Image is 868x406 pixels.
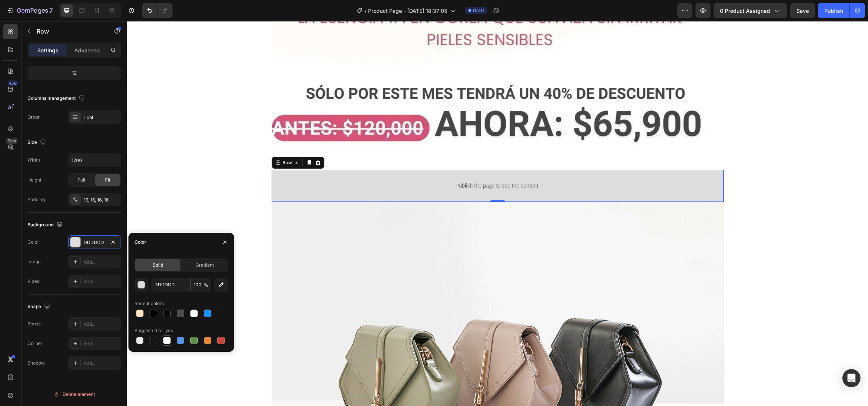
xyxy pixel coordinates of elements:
[790,3,815,18] button: Save
[29,68,119,78] div: 12
[28,302,52,312] div: Shape
[7,80,18,86] div: 450
[84,278,119,285] div: Add...
[127,21,868,406] iframe: Design area
[368,7,447,15] span: Product Page - [DATE] 18:37:05
[151,278,190,292] input: Eg: FFFFFF
[28,196,45,203] div: Padding
[842,369,860,387] div: Open Intercom Messenger
[74,46,100,54] p: Advanced
[196,262,214,269] span: Gradient
[69,153,121,167] input: Auto
[151,161,591,169] p: Publish the page to see the content.
[154,138,167,145] div: Row
[6,138,18,144] div: Beta
[84,239,105,246] div: DDDDDD
[28,340,43,347] div: Corner
[28,93,86,104] div: Columns management
[28,114,40,121] div: Order
[824,7,843,15] div: Publish
[84,259,119,266] div: Add...
[714,3,787,18] button: 0 product assigned
[49,6,53,15] p: 7
[3,3,56,18] button: 7
[84,197,119,203] div: 16, 16, 16, 16
[84,114,119,121] div: 1 col
[28,157,40,163] div: Width
[28,388,121,400] button: Delete element
[473,7,484,14] span: Draft
[28,278,40,285] div: Video
[134,327,173,334] div: Suggested for you
[153,262,163,269] span: Solid
[134,300,164,307] div: Recent colors
[28,220,64,230] div: Background
[28,360,45,366] div: Shadow
[37,27,101,36] p: Row
[84,340,119,347] div: Add...
[28,321,42,327] div: Border
[78,177,85,183] span: Full
[720,7,770,15] span: 0 product assigned
[365,7,367,15] span: /
[796,8,809,14] span: Save
[105,177,110,183] span: Fit
[28,258,41,265] div: Image
[134,239,146,246] div: Color
[84,321,119,328] div: Add...
[818,3,850,18] button: Publish
[204,282,208,288] span: %
[84,360,119,367] div: Add...
[28,177,41,183] div: Height
[37,46,58,54] p: Settings
[53,390,95,399] div: Delete element
[28,137,47,148] div: Size
[28,239,39,246] div: Color
[142,3,173,18] div: Undo/Redo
